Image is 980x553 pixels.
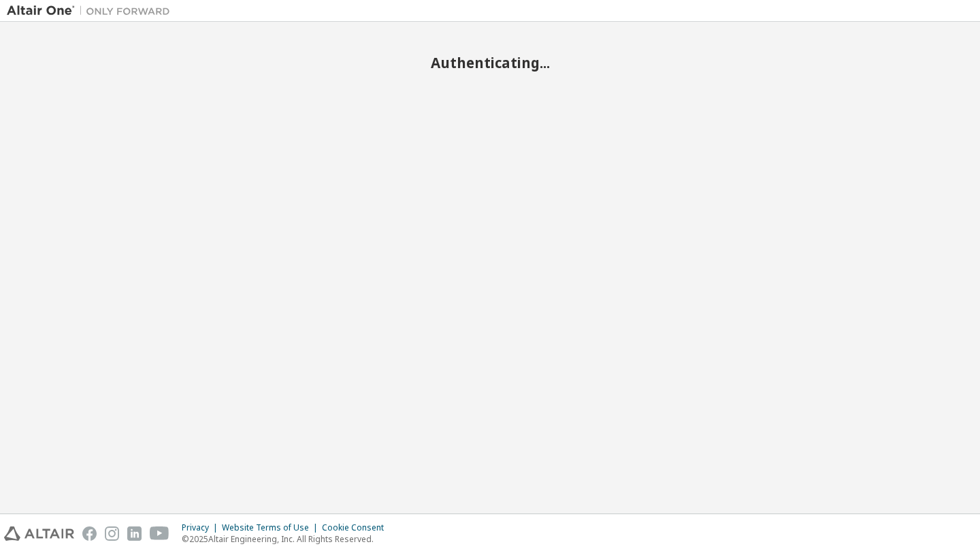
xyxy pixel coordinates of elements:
h2: Authenticating... [7,54,973,72]
img: instagram.svg [105,526,119,541]
div: Website Terms of Use [222,522,322,533]
p: © 2025 Altair Engineering, Inc. All Rights Reserved. [182,533,392,545]
img: Altair One [7,4,177,18]
img: linkedin.svg [127,526,142,541]
img: facebook.svg [82,526,97,541]
img: altair_logo.svg [4,526,74,541]
div: Cookie Consent [322,522,392,533]
div: Privacy [182,522,222,533]
img: youtube.svg [150,526,169,541]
